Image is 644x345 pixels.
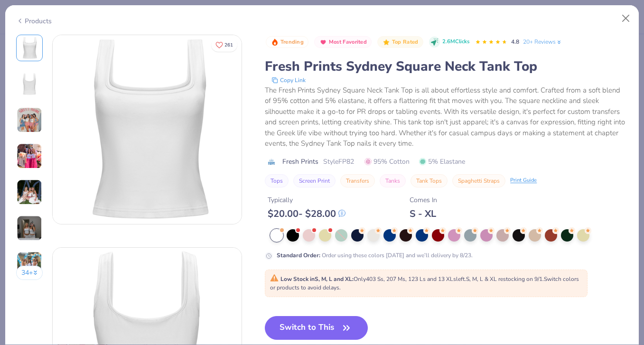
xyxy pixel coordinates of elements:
img: User generated content [17,107,42,133]
span: 95% Cotton [364,157,410,167]
strong: Low Stock in S, M, L and XL : [280,275,354,283]
img: User generated content [17,179,42,205]
div: $ 20.00 - $ 28.00 [268,208,345,220]
div: The Fresh Prints Sydney Square Neck Tank Top is all about effortless style and comfort. Crafted f... [265,85,628,149]
a: 20+ Reviews [523,37,562,46]
span: Most Favorited [329,39,367,45]
button: Badge Button [377,36,423,48]
span: Only 403 Ss, 207 Ms, 123 Ls and 13 XLs left. S, M, L & XL restocking on 9/1. Switch colors or pro... [270,275,579,291]
div: Fresh Prints Sydney Square Neck Tank Top [265,57,628,75]
div: Print Guide [510,177,537,185]
span: 2.6M Clicks [442,38,469,46]
img: brand logo [265,158,278,166]
button: Screen Print [293,174,336,187]
img: User generated content [17,215,42,241]
button: Tank Tops [411,174,448,187]
button: Close [617,9,635,28]
button: copy to clipboard [269,75,308,85]
button: Tanks [380,174,406,187]
div: S - XL [410,208,437,220]
span: Top Rated [392,39,419,45]
img: Front [53,35,242,224]
span: 261 [224,43,233,47]
div: Comes In [410,195,437,205]
button: Tops [265,174,289,187]
span: 5% Elastane [419,157,465,167]
img: Back [18,73,41,95]
img: Most Favorited sort [319,38,327,46]
button: 34+ [16,266,43,280]
img: Top Rated sort [383,38,390,46]
button: Badge Button [266,36,308,48]
span: Trending [280,39,304,45]
img: Trending sort [271,38,279,46]
strong: Standard Order : [277,252,320,259]
img: Front [18,37,41,59]
span: Style FP82 [323,157,354,167]
button: Transfers [340,174,375,187]
span: Fresh Prints [282,157,318,167]
div: 4.8 Stars [475,35,507,50]
button: Switch to This [265,316,368,340]
button: Spaghetti Straps [452,174,505,187]
button: Badge Button [314,36,372,48]
img: User generated content [17,252,42,277]
div: Products [16,16,52,26]
div: Typically [268,195,345,205]
button: Like [211,38,237,52]
span: 4.8 [511,38,519,46]
div: Order using these colors [DATE] and we’ll delivery by 8/23. [277,251,473,260]
img: User generated content [17,143,42,169]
